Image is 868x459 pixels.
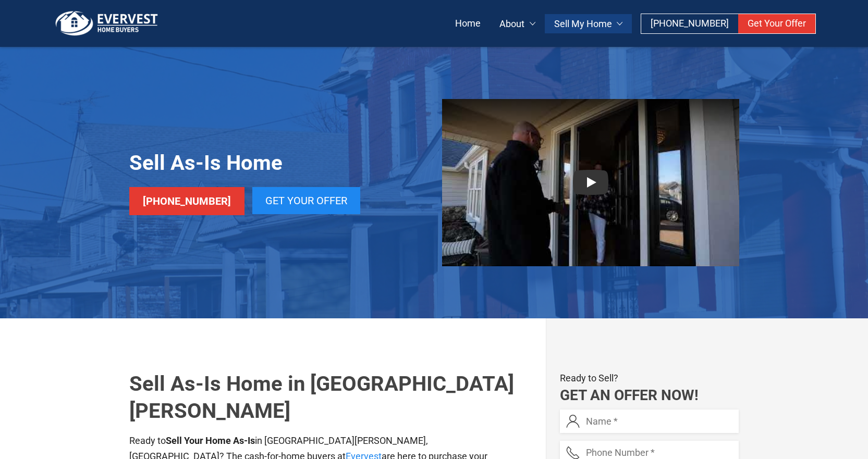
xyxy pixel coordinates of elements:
a: [PHONE_NUMBER] [129,187,244,215]
h2: Get an Offer Now! [560,386,739,405]
h1: Sell As-Is Home in [GEOGRAPHIC_DATA][PERSON_NAME] [129,370,523,425]
a: [PHONE_NUMBER] [641,14,738,33]
a: Home [446,14,490,33]
span: [PHONE_NUMBER] [651,18,729,29]
a: Get Your Offer [738,14,815,33]
h1: Sell As-Is Home [129,150,360,177]
a: Sell My Home [545,14,632,33]
b: Sell Your Home As-Is [166,435,255,446]
p: Ready to Sell? [560,370,739,387]
a: Get Your Offer [252,187,360,214]
input: Name * [560,410,739,433]
a: About [490,14,545,33]
img: logo.png [52,10,162,36]
span: [PHONE_NUMBER] [143,195,231,207]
